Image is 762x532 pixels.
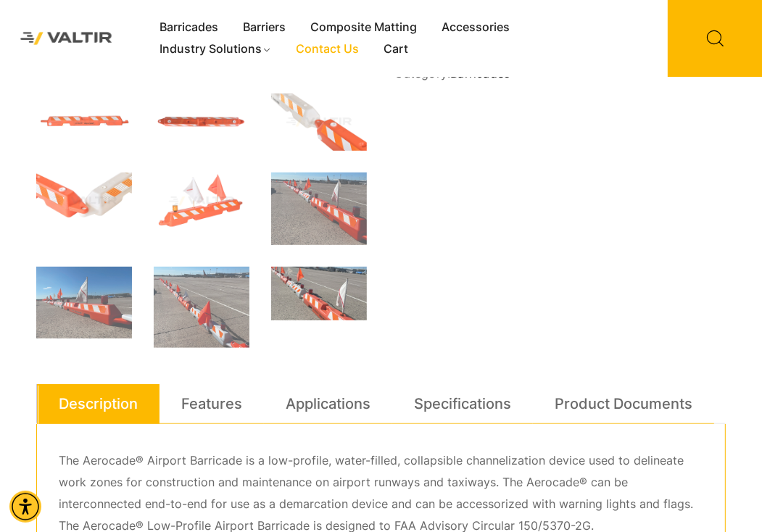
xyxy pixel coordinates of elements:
a: Features [181,384,242,423]
a: Specifications [414,384,511,423]
a: Cart [372,38,421,60]
a: Barricades [147,17,231,38]
img: A row of traffic barriers with orange and white stripes, red lights, and flags on an airport tarmac. [271,267,367,320]
img: Valtir Rentals [11,22,122,54]
img: An orange traffic barrier with white reflective stripes, designed for road safety and visibility. [154,93,249,151]
img: An orange traffic barrier with a flashing light and two flags, one red and one white, for road sa... [154,173,249,230]
a: Barriers [231,17,298,38]
div: Accessibility Menu [9,491,41,523]
img: Two interlocking traffic barriers, one white with orange stripes and one orange with white stripe... [271,93,367,151]
a: Barricades [450,66,510,80]
img: A row of red and white safety barriers with flags and lights on an airport tarmac under a clear b... [36,267,132,338]
a: Contact Us [284,38,372,60]
img: A row of safety barriers with flags and lights on an airport runway, with planes visible in the b... [271,173,367,245]
img: A row of traffic barriers with red flags and lights on an airport runway, with planes in the back... [154,267,249,348]
a: Description [59,384,138,423]
a: Applications [286,384,370,423]
a: Product Documents [555,384,692,423]
a: Industry Solutions [147,38,284,60]
img: Two traffic barriers, one orange and one white, connected at an angle, featuring reflective strip... [36,173,132,230]
a: Accessories [429,17,522,38]
img: An orange traffic barrier with reflective white stripes, labeled "Aerocade," designed for safety ... [36,93,132,151]
a: Composite Matting [298,17,429,38]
